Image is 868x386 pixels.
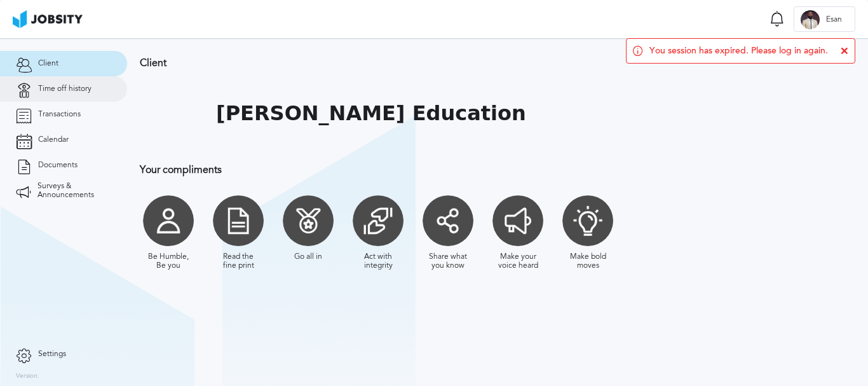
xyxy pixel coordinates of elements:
[356,252,400,270] div: Act with integrity
[801,10,820,29] div: E
[216,252,261,270] div: Read the fine print
[496,252,540,270] div: Make your voice heard
[16,373,39,380] label: Version:
[38,59,58,68] span: Client
[140,164,829,176] h3: Your compliments
[37,182,111,200] span: Surveys & Announcements
[426,252,470,270] div: Share what you know
[794,6,855,32] button: EEsan
[38,110,81,119] span: Transactions
[38,85,92,93] span: Time off history
[38,135,69,144] span: Calendar
[140,57,829,69] h3: Client
[294,252,322,261] div: Go all in
[566,252,610,270] div: Make bold moves
[146,252,191,270] div: Be Humble, Be you
[216,102,526,125] h1: [PERSON_NAME] Education
[13,10,83,28] img: ab4bad089aa723f57921c736e9817d99.png
[649,46,828,56] span: You session has expired. Please log in again.
[38,350,66,359] span: Settings
[820,15,848,24] span: Esan
[38,161,78,170] span: Documents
